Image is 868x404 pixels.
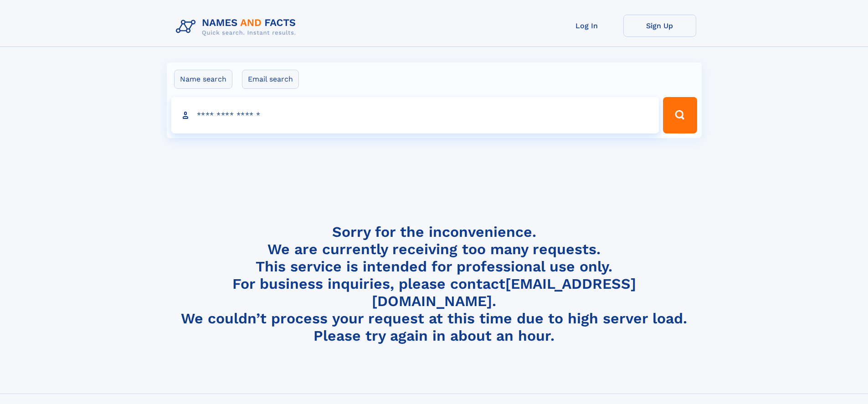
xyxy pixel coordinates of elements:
[663,97,697,133] button: Search Button
[172,223,696,345] h4: Sorry for the inconvenience. We are currently receiving too many requests. This service is intend...
[174,70,232,89] label: Name search
[550,15,623,37] a: Log In
[623,15,696,37] a: Sign Up
[242,70,299,89] label: Email search
[172,15,303,39] img: Logo Names and Facts
[372,275,636,310] a: [EMAIL_ADDRESS][DOMAIN_NAME]
[171,97,659,133] input: search input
